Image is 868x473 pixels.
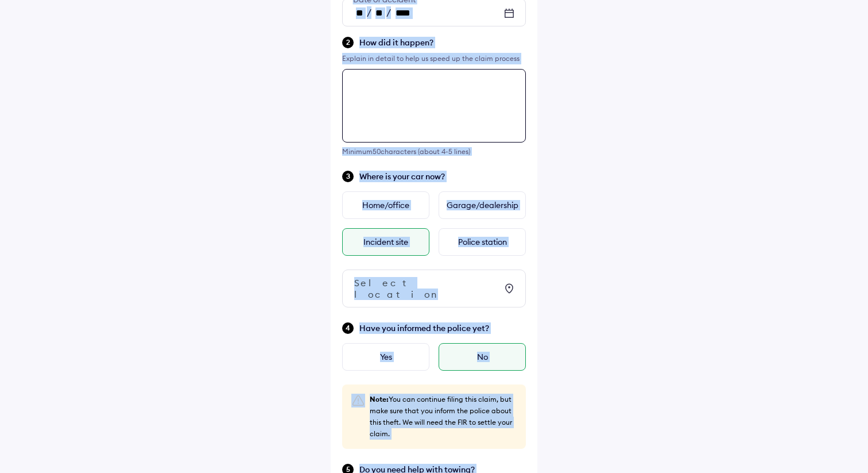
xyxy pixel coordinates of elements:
img: warning [351,394,365,407]
div: Police station [439,228,526,256]
div: Explain in detail to help us speed up the claim process [342,53,526,64]
b: Note: [370,395,389,403]
div: No [439,343,526,371]
span: Where is your car now? [359,171,526,182]
div: Yes [342,343,429,371]
div: Garage/dealership [439,191,526,219]
span: Have you informed the police yet? [359,322,526,334]
span: / [367,6,371,18]
div: Select location [354,277,497,300]
div: You can continue filing this claim, but make sure that you inform the police about this theft. We... [370,394,517,440]
div: Minimum 50 characters (about 4-5 lines) [342,147,526,156]
div: Incident site [342,228,429,256]
span: How did it happen? [359,37,526,48]
span: / [386,6,391,18]
div: Home/office [342,191,429,219]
